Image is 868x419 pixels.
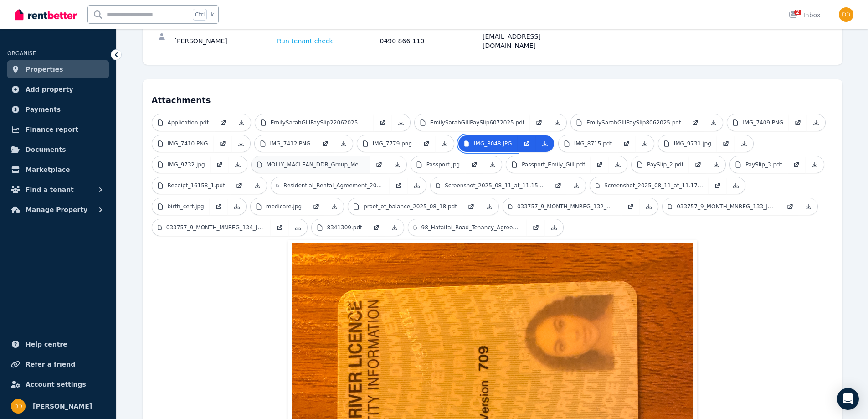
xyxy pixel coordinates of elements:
[527,219,545,236] a: Open in new Tab
[255,135,316,152] a: IMG_7412.PNG
[26,379,86,390] span: Account settings
[15,8,77,21] img: RentBetter
[640,198,658,215] a: Download Attachment
[7,80,109,98] a: Add property
[232,114,251,131] a: Download Attachment
[430,119,524,126] p: EmilySarahGIllPaySlip6072025.pdf
[7,50,36,57] span: ORGANISE
[530,114,548,131] a: Open in new Tab
[536,135,554,152] a: Download Attachment
[390,177,408,194] a: Open in new Tab
[445,182,544,189] p: Screenshot_2025_08_11_at_11.15.35 am.png
[408,219,527,236] a: 98_Hataitai_Road_Tenancy_Agreement_Kassim_et_al.pdf
[211,156,229,173] a: Open in new Tab
[251,198,307,215] a: medicare.jpg
[168,161,205,168] p: IMG_9732.jpg
[152,198,210,215] a: birth_cert.jpg
[334,135,353,152] a: Download Attachment
[271,177,390,194] a: Residential_Rental_Agreement_2024_03_25_80_Leopold_Street_.pdf
[252,156,370,173] a: MOLLY_MACLEAN_DDB_Group_Mel.pdf
[663,198,781,215] a: 033757_9_MONTH_MNREG_133_Jun_2025.pdf
[26,84,73,95] span: Add property
[230,177,248,194] a: Open in new Tab
[839,7,853,22] img: Dean Dixon
[7,140,109,159] a: Documents
[325,198,344,215] a: Download Attachment
[787,156,806,173] a: Open in new Tab
[283,182,384,189] p: Residential_Rental_Agreement_2024_03_25_80_Leopold_Street_.pdf
[709,177,727,194] a: Open in new Tab
[799,198,817,215] a: Download Attachment
[609,156,627,173] a: Download Attachment
[7,201,109,219] button: Manage Property
[26,204,87,215] span: Manage Property
[210,198,228,215] a: Open in new Tab
[373,140,412,147] p: IMG_7779.png
[11,399,26,414] img: Dean Dixon
[408,177,426,194] a: Download Attachment
[152,177,231,194] a: Receipt_16158_1.pdf
[392,114,410,131] a: Download Attachment
[571,114,686,131] a: EmilySarahGIllPaySlip8062025.pdf
[586,119,681,126] p: EmilySarahGIllPaySlip8062025.pdf
[431,177,549,194] a: Screenshot_2025_08_11_at_11.15.35 am.png
[436,135,454,152] a: Download Attachment
[781,198,799,215] a: Open in new Tab
[211,11,214,18] span: k
[316,135,334,152] a: Open in new Tab
[152,88,833,107] h4: Attachments
[518,135,536,152] a: Open in new Tab
[483,156,502,173] a: Download Attachment
[7,60,109,78] a: Properties
[567,177,586,194] a: Download Attachment
[686,114,704,131] a: Open in new Tab
[289,219,307,236] a: Download Attachment
[357,135,417,152] a: IMG_7779.png
[232,135,250,152] a: Download Attachment
[483,32,583,50] div: [EMAIL_ADDRESS][DOMAIN_NAME]
[348,198,462,215] a: proof_of_balance_2025_08_18.pdf
[462,198,480,215] a: Open in new Tab
[506,156,591,173] a: Passport_Emily_Gill.pdf
[794,10,801,15] span: 2
[421,224,522,231] p: 98_Hataitai_Road_Tenancy_Agreement_Kassim_et_al.pdf
[255,114,374,131] a: EmilySarahGIllPaySlip22062025.pdf
[152,135,214,152] a: IMG_7410.PNG
[26,104,61,115] span: Payments
[367,219,385,236] a: Open in new Tab
[735,135,753,152] a: Download Attachment
[674,140,711,147] p: IMG_9731.jpg
[7,355,109,373] a: Refer a friend
[636,135,654,152] a: Download Attachment
[270,140,311,147] p: IMG_7412.PNG
[26,184,74,195] span: Find a tenant
[517,203,616,210] p: 033757_9_MONTH_MNREG_132_May_2025.pdf
[166,224,265,231] p: 033757_9_MONTH_MNREG_134_[DATE].pdf
[837,388,859,410] div: Open Intercom Messenger
[7,120,109,139] a: Finance report
[168,119,209,126] p: Application.pdf
[364,203,457,210] p: proof_of_balance_2025_08_18.pdf
[647,161,683,168] p: PaySlip_2.pdf
[229,156,247,173] a: Download Attachment
[727,177,745,194] a: Download Attachment
[591,156,609,173] a: Open in new Tab
[388,156,406,173] a: Download Attachment
[266,203,302,210] p: medicare.jpg
[26,144,66,155] span: Documents
[415,114,530,131] a: EmilySarahGIllPaySlip6072025.pdf
[307,198,325,215] a: Open in new Tab
[743,119,783,126] p: IMG_7409.PNG
[559,135,617,152] a: IMG_8715.pdf
[385,219,404,236] a: Download Attachment
[621,198,640,215] a: Open in new Tab
[312,219,368,236] a: 8341309.pdf
[152,219,271,236] a: 033757_9_MONTH_MNREG_134_[DATE].pdf
[480,198,498,215] a: Download Attachment
[175,32,275,50] div: [PERSON_NAME]
[549,177,567,194] a: Open in new Tab
[789,114,807,131] a: Open in new Tab
[426,161,460,168] p: Passport.jpg
[380,32,480,50] div: 0490 866 110
[727,114,789,131] a: IMG_7409.PNG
